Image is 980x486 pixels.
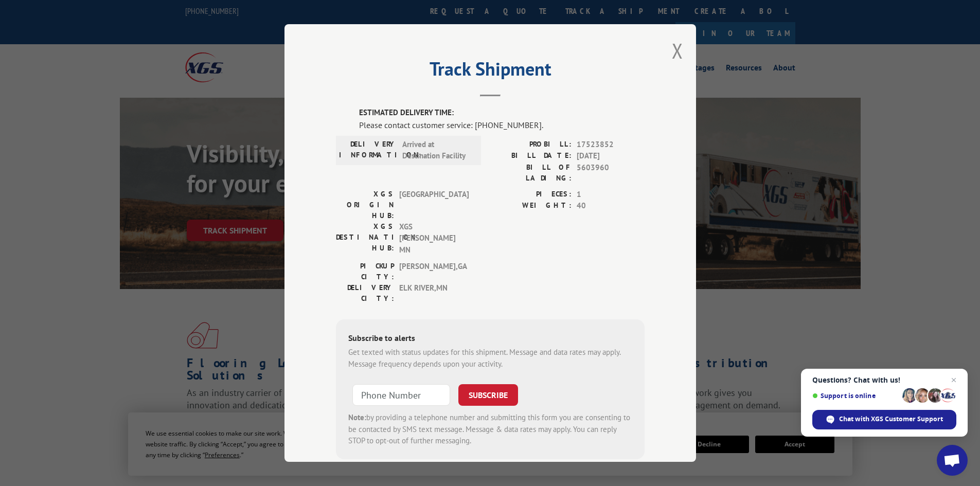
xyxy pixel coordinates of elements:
input: Phone Number [352,384,450,406]
label: PROBILL: [490,139,572,151]
div: Please contact customer service: [PHONE_NUMBER]. [359,119,645,131]
label: XGS ORIGIN HUB: [336,189,394,221]
span: 5603960 [577,162,645,184]
span: [GEOGRAPHIC_DATA] [399,189,469,221]
button: Close modal [672,37,683,64]
span: Questions? Chat with us! [812,376,956,384]
button: SUBSCRIBE [458,384,518,406]
label: ESTIMATED DELIVERY TIME: [359,107,645,119]
span: Arrived at Destination Facility [402,139,472,162]
span: Support is online [812,392,899,400]
span: [PERSON_NAME] , GA [399,261,469,282]
label: PIECES: [490,189,572,201]
label: WEIGHT: [490,200,572,212]
label: BILL DATE: [490,150,572,162]
span: 40 [577,200,645,212]
span: [DATE] [577,150,645,162]
label: PICKUP CITY: [336,261,394,282]
label: DELIVERY INFORMATION: [339,139,397,162]
span: ELK RIVER , MN [399,282,469,304]
span: Close chat [948,374,960,386]
label: XGS DESTINATION HUB: [336,221,394,256]
span: Chat with XGS Customer Support [839,415,943,424]
div: Chat with XGS Customer Support [812,410,956,429]
span: XGS [PERSON_NAME] MN [399,221,469,256]
div: Subscribe to alerts [348,332,632,347]
h2: Track Shipment [336,62,645,81]
div: Get texted with status updates for this shipment. Message and data rates may apply. Message frequ... [348,347,632,370]
div: by providing a telephone number and submitting this form you are consenting to be contacted by SM... [348,412,632,447]
span: 17523852 [577,139,645,151]
label: BILL OF LADING: [490,162,572,184]
div: Open chat [937,445,968,476]
span: 1 [577,189,645,201]
label: DELIVERY CITY: [336,282,394,304]
strong: Note: [348,412,366,422]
